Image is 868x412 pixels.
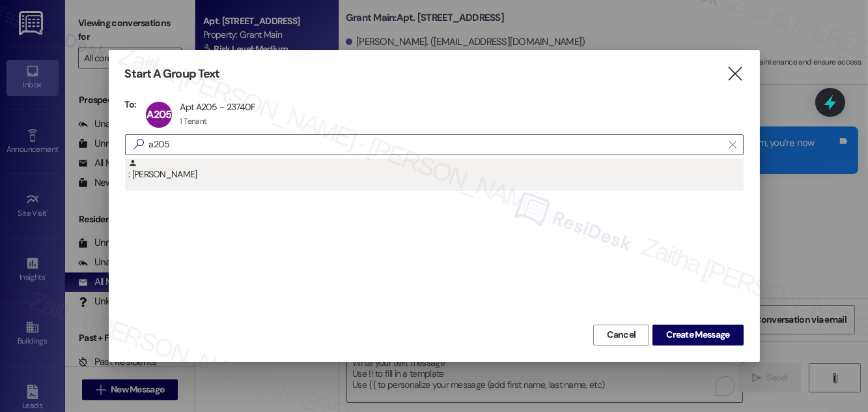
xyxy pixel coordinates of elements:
i:  [726,67,744,81]
span: A205 [147,108,172,121]
button: Cancel [593,325,649,346]
span: Create Message [666,328,729,342]
div: : [PERSON_NAME] [125,158,744,191]
h3: To: [125,98,137,110]
button: Clear text [722,135,743,154]
div: 1 Tenant [180,116,206,126]
div: : [PERSON_NAME] [128,158,744,181]
input: Search for any contact or apartment [149,136,722,154]
div: Apt A205 - 23740F [180,101,255,113]
button: Create Message [652,325,743,346]
i:  [729,140,736,150]
span: Cancel [607,328,636,342]
h3: Start A Group Text [125,66,220,81]
i:  [128,138,149,151]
